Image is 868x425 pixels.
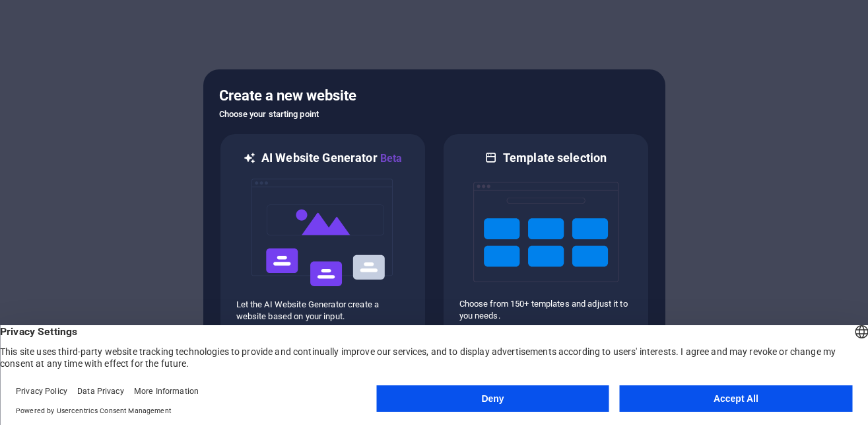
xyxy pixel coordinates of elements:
h6: Choose your starting point [219,106,650,122]
h6: AI Website Generator [261,150,402,167]
p: Let the AI Website Generator create a website based on your input. [236,299,409,323]
span: Beta [378,152,403,165]
div: Template selectionChoose from 150+ templates and adjust it to you needs. [442,133,650,340]
div: AI Website GeneratorBetaaiLet the AI Website Generator create a website based on your input. [219,133,426,340]
h5: Create a new website [219,85,650,106]
h6: Template selection [503,150,607,166]
p: Choose from 150+ templates and adjust it to you needs. [459,298,632,322]
img: ai [250,167,395,299]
